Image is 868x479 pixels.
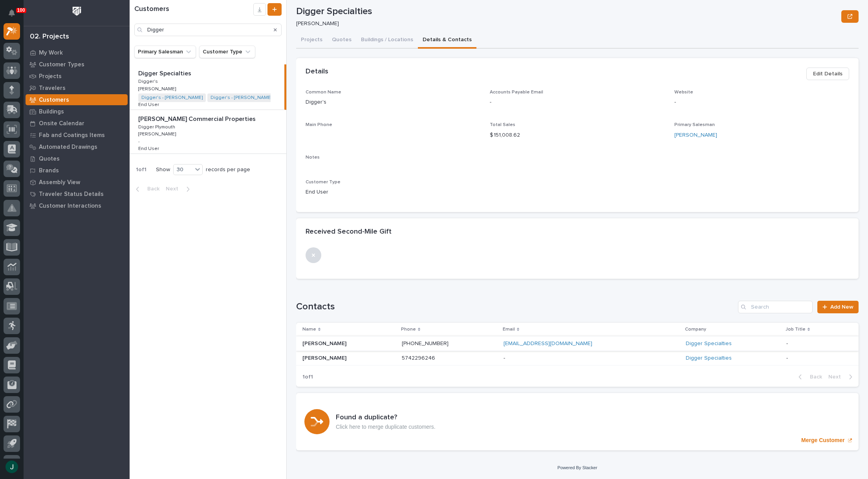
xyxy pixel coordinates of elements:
[306,180,341,185] span: Customer Type
[805,373,822,380] span: Back
[138,101,161,108] p: End User
[336,424,436,430] p: Click here to merge duplicate customers.
[24,82,130,94] a: Travelers
[39,120,84,127] p: Onsite Calendar
[39,167,59,174] p: Brands
[674,122,715,127] span: Primary Salesman
[296,6,838,17] p: Digger Specialties
[138,68,193,77] p: Digger Specialties
[674,131,717,139] a: [PERSON_NAME]
[296,32,327,49] button: Projects
[801,437,844,444] p: Merge Customer
[490,122,515,127] span: Total Sales
[296,393,859,450] a: Merge Customer
[24,59,130,70] a: Customer Types
[24,94,130,106] a: Customers
[39,97,69,104] p: Customers
[141,95,203,101] a: Digger's - [PERSON_NAME]
[24,188,130,200] a: Traveler Status Details
[4,459,20,475] button: users-avatar
[686,340,732,347] a: Digger Specialties
[39,108,64,115] p: Buildings
[130,64,286,110] a: Digger SpecialtiesDigger Specialties Digger'sDigger's [PERSON_NAME][PERSON_NAME] Digger's - [PERS...
[306,155,320,160] span: Notes
[356,32,418,49] button: Buildings / Locations
[138,123,177,130] p: Digger Plymouth
[24,200,130,212] a: Customer Interactions
[4,5,20,21] button: Notifications
[336,413,436,422] h3: Found a duplicate?
[39,132,105,139] p: Fab and Coatings Items
[39,191,104,198] p: Traveler Status Details
[39,49,63,57] p: My Work
[738,301,813,313] input: Search
[401,325,416,334] p: Phone
[302,339,348,347] p: [PERSON_NAME]
[490,90,543,95] span: Accounts Payable Email
[24,153,130,165] a: Quotes
[490,131,665,139] p: $ 151,008.62
[685,325,706,334] p: Company
[39,85,66,92] p: Travelers
[327,32,356,49] button: Quotes
[39,155,60,163] p: Quotes
[39,73,62,80] p: Projects
[296,351,859,365] tr: [PERSON_NAME][PERSON_NAME] 5742296246 -- Digger Specialties --
[130,185,163,192] button: Back
[306,98,480,106] p: Digger's
[166,185,183,192] span: Next
[418,32,476,49] button: Details & Contacts
[134,24,282,36] input: Search
[306,68,328,76] h2: Details
[504,353,507,362] p: -
[813,69,842,79] span: Edit Details
[24,117,130,129] a: Onsite Calendar
[302,325,316,334] p: Name
[24,141,130,153] a: Automated Drawings
[24,106,130,117] a: Buildings
[138,130,178,137] p: [PERSON_NAME]
[786,353,789,362] p: -
[39,179,80,186] p: Assembly View
[674,98,849,106] p: -
[792,373,825,380] button: Back
[686,355,732,362] a: Digger Specialties
[306,122,332,127] span: Main Phone
[296,367,319,387] p: 1 of 1
[806,68,849,80] button: Edit Details
[306,90,341,95] span: Common Name
[296,20,835,27] p: [PERSON_NAME]
[24,70,130,82] a: Projects
[17,7,25,13] p: 100
[206,166,250,173] p: records per page
[39,203,101,210] p: Customer Interactions
[138,139,140,144] p: -
[830,304,853,310] span: Add New
[130,110,286,154] a: [PERSON_NAME] Commercial Properties[PERSON_NAME] Commercial Properties Digger PlymouthDigger Plym...
[306,228,392,236] h2: Received Second-Mile Gift
[402,355,435,361] a: 5742296246
[296,336,859,351] tr: [PERSON_NAME][PERSON_NAME] [PHONE_NUMBER] [EMAIL_ADDRESS][DOMAIN_NAME] Digger Specialties --
[163,185,196,192] button: Next
[490,98,665,106] p: -
[828,373,846,380] span: Next
[138,77,159,84] p: Digger's
[24,47,130,59] a: My Work
[30,33,69,41] div: 02. Projects
[138,85,178,92] p: [PERSON_NAME]
[156,166,170,173] p: Show
[24,176,130,188] a: Assembly View
[143,185,159,192] span: Back
[786,339,789,347] p: -
[174,166,192,174] div: 30
[39,144,97,151] p: Automated Drawings
[130,160,153,179] p: 1 of 1
[199,46,255,58] button: Customer Type
[10,9,20,22] div: Notifications100
[302,353,348,362] p: [PERSON_NAME]
[134,5,253,14] h1: Customers
[39,61,84,68] p: Customer Types
[504,341,592,346] a: [EMAIL_ADDRESS][DOMAIN_NAME]
[306,188,480,196] p: End User
[825,373,859,380] button: Next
